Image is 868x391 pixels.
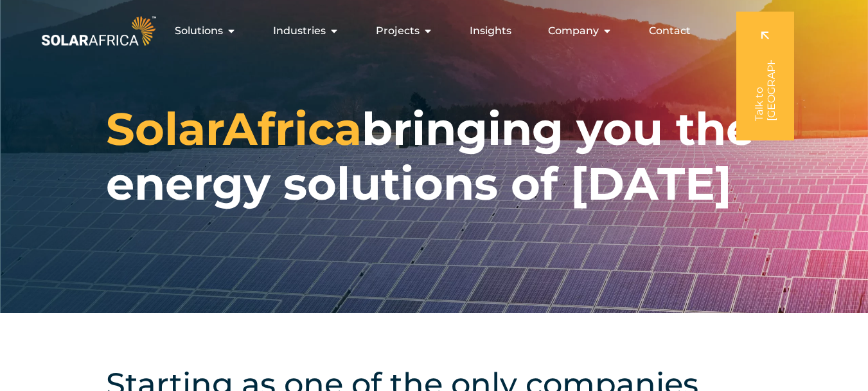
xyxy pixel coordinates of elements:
[106,101,362,157] span: SolarAfrica
[649,23,691,39] a: Contact
[273,23,326,39] span: Industries
[376,23,420,39] span: Projects
[159,18,701,44] nav: Menu
[175,23,223,39] span: Solutions
[106,102,762,211] h1: bringing you the energy solutions of [DATE]
[548,23,599,39] span: Company
[159,18,701,44] div: Menu Toggle
[470,23,511,39] a: Insights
